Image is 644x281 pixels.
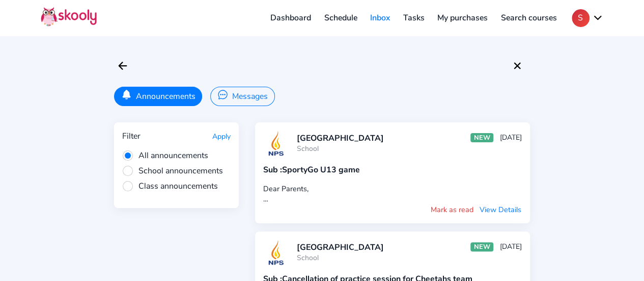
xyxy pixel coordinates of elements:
[479,204,522,215] button: View Details
[500,242,522,251] div: [DATE]
[41,7,97,27] img: Skooly
[509,57,526,74] button: close
[263,164,522,175] div: SportyGo U13 game
[122,181,218,192] span: Class announcements
[264,10,318,26] a: Dashboard
[210,87,274,106] button: Messages
[318,10,364,26] a: Schedule
[122,131,141,142] div: Filter
[572,9,603,27] button: Schevron down outline
[114,87,202,106] button: Announcements
[297,242,384,253] div: [GEOGRAPHIC_DATA]
[263,164,282,175] span: Sub :
[297,253,384,263] div: School
[397,10,431,26] a: Tasks
[263,184,522,204] div: Dear Parents, Kindly ignore the previous skooly message regarding the SportyGo U13 game sent to a...
[470,242,493,251] div: NEW
[500,133,522,142] div: [DATE]
[217,89,228,100] ion-icon: chatbubble ellipses outline
[511,60,523,72] ion-icon: close
[430,204,474,215] button: Mark as read
[263,240,289,265] img: 20170717074618169820408676579146e5rDExiun0FCoEly0V.png
[122,150,208,161] span: All announcements
[114,57,131,74] button: arrow back outline
[121,89,132,100] ion-icon: notifications
[470,133,493,142] div: NEW
[494,10,564,26] a: Search courses
[212,132,231,141] button: Apply
[297,144,384,154] div: School
[117,60,129,72] ion-icon: arrow back outline
[431,10,494,26] a: My purchases
[263,131,289,156] img: 20170717074618169820408676579146e5rDExiun0FCoEly0V.png
[297,133,384,144] div: [GEOGRAPHIC_DATA]
[122,165,223,176] span: School announcements
[363,10,397,26] a: Inbox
